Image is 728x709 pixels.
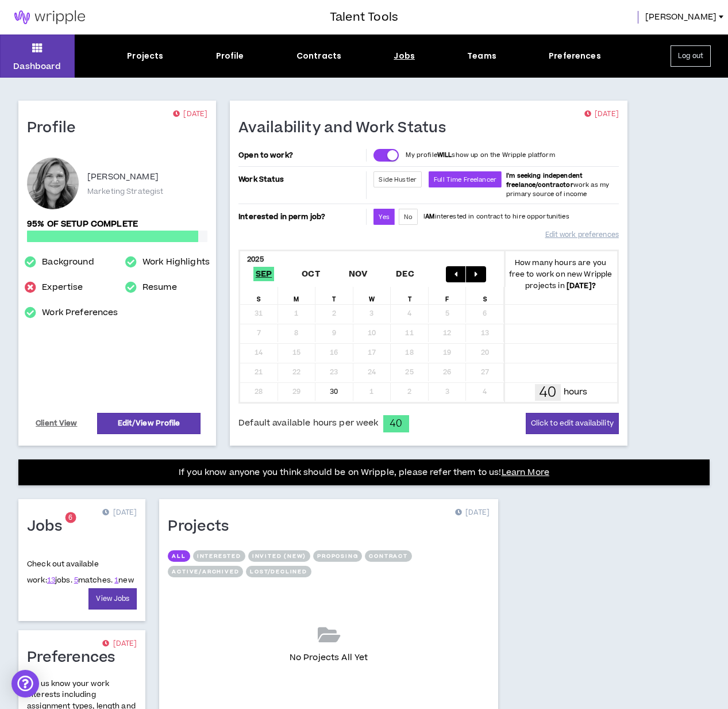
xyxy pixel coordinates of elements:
[114,575,134,585] span: new
[466,287,504,304] div: S
[127,50,163,62] div: Projects
[379,175,417,184] span: Side Hustler
[216,50,244,62] div: Profile
[65,512,76,523] sup: 6
[74,575,113,585] span: matches.
[102,507,137,519] p: [DATE]
[506,171,583,189] b: I'm seeking independent freelance/contractor
[313,550,362,562] button: Proposing
[248,550,310,562] button: Invited (new)
[168,550,190,562] button: All
[173,109,207,120] p: [DATE]
[290,651,368,664] p: No Projects All Yet
[247,254,264,265] b: 2025
[278,287,316,304] div: M
[142,281,177,294] a: Resume
[42,306,118,320] a: Work Preferences
[379,213,389,221] span: Yes
[42,281,83,294] a: Expertise
[671,45,711,67] button: Log out
[68,513,72,523] span: 6
[142,255,210,269] a: Work Highlights
[47,575,72,585] span: jobs.
[425,212,434,221] strong: AM
[34,413,79,434] a: Client View
[27,119,84,137] h1: Profile
[506,171,609,198] span: work as my primary source of income
[238,119,454,137] h1: Availability and Work Status
[423,212,569,221] p: I interested in contract to hire opportunities
[88,588,137,610] a: View Jobs
[391,287,429,304] div: T
[406,151,554,160] p: My profile show up on the Wripple platform
[315,287,353,304] div: T
[404,213,413,221] span: No
[240,287,278,304] div: S
[567,281,596,291] b: [DATE] ?
[238,417,378,430] span: Default available hours per week
[97,413,201,434] a: Edit/View Profile
[365,550,411,562] button: Contract
[27,518,71,536] h1: Jobs
[42,255,94,269] a: Background
[238,171,364,187] p: Work Status
[394,50,415,62] div: Jobs
[27,158,79,209] div: Sarah A.
[102,638,137,650] p: [DATE]
[299,267,322,281] span: Oct
[437,151,452,159] strong: WILL
[253,267,275,281] span: Sep
[27,218,207,231] p: 95% of setup complete
[549,50,601,62] div: Preferences
[645,11,717,24] span: [PERSON_NAME]
[168,518,237,536] h1: Projects
[545,225,619,245] a: Edit work preferences
[168,566,243,577] button: Active/Archived
[87,170,159,184] p: [PERSON_NAME]
[353,287,391,304] div: W
[27,559,134,585] p: Check out available work:
[296,50,341,62] div: Contracts
[238,209,364,225] p: Interested in perm job?
[502,466,549,478] a: Learn More
[13,60,61,72] p: Dashboard
[193,550,245,562] button: Interested
[467,50,496,62] div: Teams
[346,267,370,281] span: Nov
[429,287,467,304] div: F
[394,267,417,281] span: Dec
[114,575,118,585] a: 1
[87,186,163,197] p: Marketing Strategist
[246,566,311,577] button: Lost/Declined
[564,386,588,398] p: hours
[27,649,124,667] h1: Preferences
[179,466,549,480] p: If you know anyone you think should be on Wripple, please refer them to us!
[504,257,617,292] p: How many hours are you free to work on new Wripple projects in
[526,413,619,434] button: Click to edit availability
[455,507,490,519] p: [DATE]
[330,9,398,26] h3: Talent Tools
[74,575,78,585] a: 5
[238,151,364,160] p: Open to work?
[584,109,619,120] p: [DATE]
[47,575,55,585] a: 13
[11,670,39,697] div: Open Intercom Messenger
